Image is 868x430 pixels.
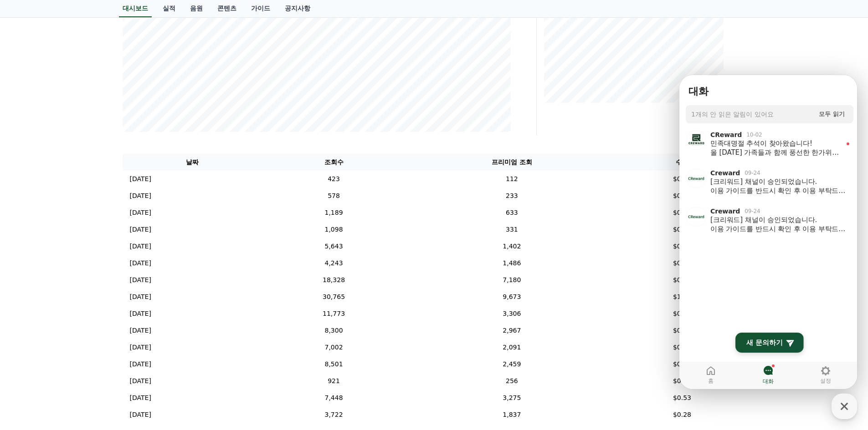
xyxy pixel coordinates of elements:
[405,356,618,373] td: 2,459
[618,288,745,305] td: $1.24
[618,171,745,187] td: $0.01
[262,373,406,390] td: 921
[262,171,406,187] td: 423
[130,393,151,403] p: [DATE]
[262,154,406,171] th: 조회수
[405,272,618,288] td: 7,180
[262,406,406,423] td: 3,722
[405,255,618,272] td: 1,486
[405,171,618,187] td: 112
[262,238,406,255] td: 5,643
[618,187,745,204] td: $0.02
[618,272,745,288] td: $0.82
[130,275,151,285] p: [DATE]
[618,204,745,221] td: $0.06
[130,174,151,184] p: [DATE]
[130,225,151,234] p: [DATE]
[262,288,406,305] td: 30,765
[405,204,618,221] td: 633
[618,221,745,238] td: $0.04
[405,339,618,356] td: 2,091
[262,390,406,406] td: 7,448
[618,305,745,322] td: $0.39
[123,154,262,171] th: 날짜
[618,154,745,171] th: 수익
[405,154,618,171] th: 프리미엄 조회
[130,410,151,420] p: [DATE]
[405,373,618,390] td: 256
[262,322,406,339] td: 8,300
[262,255,406,272] td: 4,243
[405,221,618,238] td: 331
[405,288,618,305] td: 9,673
[618,322,745,339] td: $0.31
[405,238,618,255] td: 1,402
[130,359,151,369] p: [DATE]
[130,326,151,335] p: [DATE]
[618,373,745,390] td: $0.04
[618,390,745,406] td: $0.53
[618,339,745,356] td: $0.25
[618,356,745,373] td: $0.43
[130,309,151,319] p: [DATE]
[679,75,857,389] iframe: Channel chat
[618,238,745,255] td: $0.23
[262,305,406,322] td: 11,773
[130,191,151,201] p: [DATE]
[405,305,618,322] td: 3,306
[618,406,745,423] td: $0.28
[405,187,618,204] td: 233
[130,343,151,352] p: [DATE]
[262,221,406,238] td: 1,098
[262,356,406,373] td: 8,501
[130,292,151,302] p: [DATE]
[405,390,618,406] td: 3,275
[130,258,151,268] p: [DATE]
[130,376,151,386] p: [DATE]
[130,208,151,218] p: [DATE]
[130,242,151,251] p: [DATE]
[405,406,618,423] td: 1,837
[405,322,618,339] td: 2,967
[618,255,745,272] td: $0.16
[262,339,406,356] td: 7,002
[262,187,406,204] td: 578
[262,204,406,221] td: 1,189
[262,272,406,288] td: 18,328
